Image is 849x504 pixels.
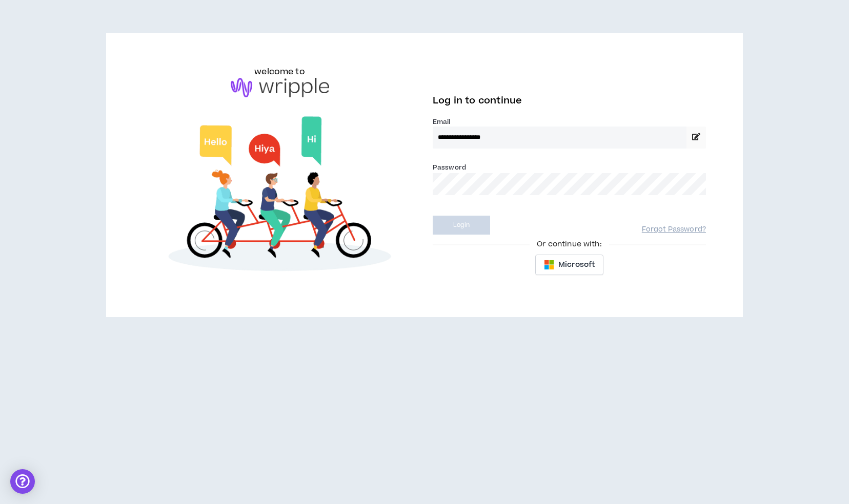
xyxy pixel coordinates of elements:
[254,66,305,78] h6: welcome to
[433,117,706,127] label: Email
[558,259,595,270] span: Microsoft
[10,469,35,494] div: Open Intercom Messenger
[231,78,329,97] img: logo-brand.png
[433,94,522,107] span: Log in to continue
[535,255,603,275] button: Microsoft
[433,163,466,172] label: Password
[530,239,609,250] span: Or continue with:
[143,108,416,285] img: Welcome to Wripple
[642,225,706,235] a: Forgot Password?
[433,216,490,235] button: Login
